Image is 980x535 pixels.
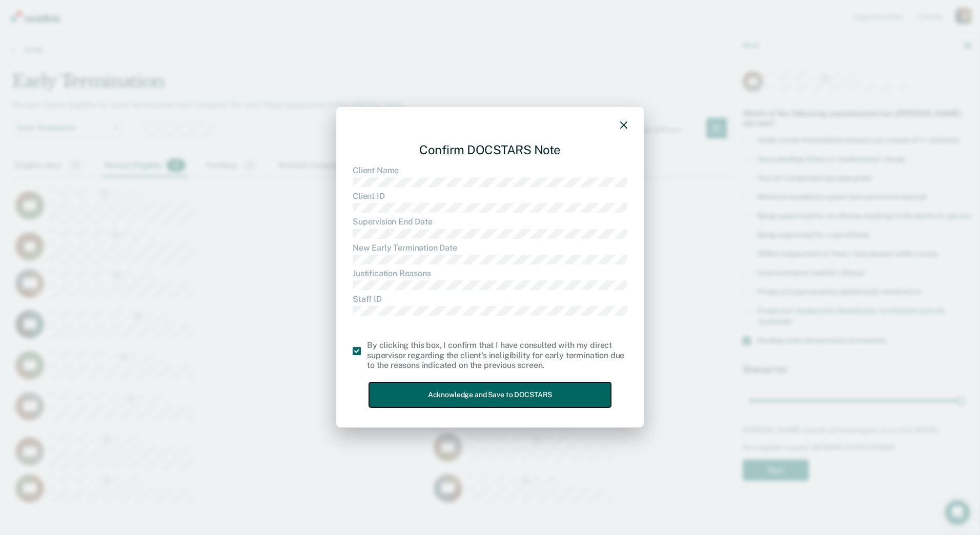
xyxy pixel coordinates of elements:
dt: Staff ID [353,294,627,304]
div: By clicking this box, I confirm that I have consulted with my direct supervisor regarding the cli... [367,341,627,371]
div: Confirm DOCSTARS Note [353,134,627,166]
button: Acknowledge and Save to DOCSTARS [369,382,611,407]
dt: Client Name [353,166,627,175]
dt: Supervision End Date [353,217,627,227]
dt: Justification Reasons [353,269,627,278]
dt: New Early Termination Date [353,243,627,253]
dt: Client ID [353,191,627,201]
